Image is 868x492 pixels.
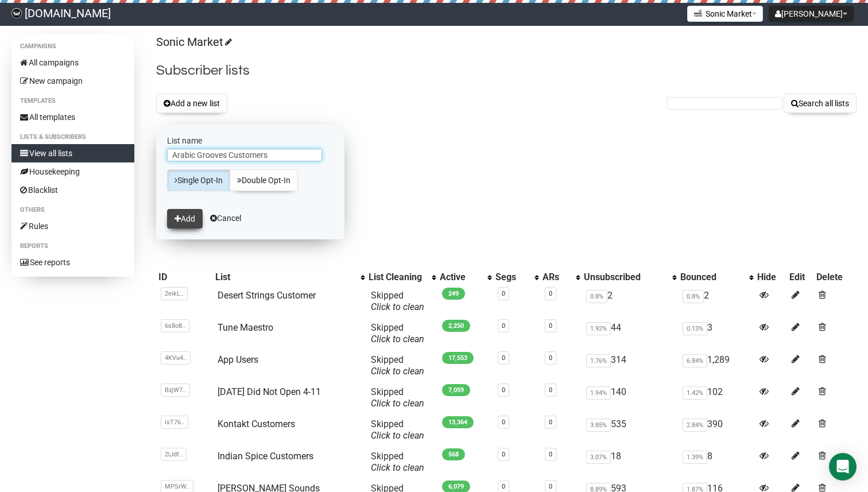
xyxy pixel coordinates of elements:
a: 0 [549,290,552,297]
a: 0 [549,451,552,458]
span: 249 [442,288,465,300]
td: 314 [582,350,678,382]
div: Active [440,272,482,283]
th: Bounced: No sort applied, activate to apply an ascending sort [678,269,755,285]
td: 1,289 [678,350,755,382]
li: Campaigns [11,40,134,53]
a: 0 [502,419,505,426]
th: ARs: No sort applied, activate to apply an ascending sort [540,269,582,285]
a: Click to clean [371,462,424,473]
a: Blacklist [11,181,134,199]
a: 0 [549,419,552,426]
span: Skipped [371,419,424,441]
a: 0 [549,483,552,490]
button: Add [167,209,203,228]
td: 535 [582,414,678,446]
a: Desert Strings Customer [218,290,316,301]
div: Edit [789,272,812,283]
img: ce2cc6a3dca65a6fb331999af5db0c0f [11,8,22,18]
a: 0 [502,483,505,490]
th: Segs: No sort applied, activate to apply an ascending sort [493,269,540,285]
td: 2 [678,285,755,317]
span: Skipped [371,322,424,344]
a: 0 [502,290,505,297]
button: Search all lists [784,94,857,113]
td: 3 [678,317,755,350]
a: New campaign [11,72,134,90]
span: 2.84% [683,419,707,432]
span: Skipped [371,354,424,377]
a: Click to clean [371,334,424,344]
td: 102 [678,382,755,414]
a: All campaigns [11,53,134,72]
span: 1.92% [586,322,611,335]
div: Bounced [680,272,743,283]
img: 3.png [693,9,703,18]
span: 1.76% [586,354,611,367]
a: Rules [11,217,134,235]
a: [DATE] Did Not Open 4-11 [218,386,321,397]
span: 3.85% [586,419,611,432]
th: Unsubscribed: No sort applied, activate to apply an ascending sort [582,269,678,285]
span: 7,059 [442,384,470,396]
span: 1.42% [683,386,707,400]
div: ARs [542,272,570,283]
a: 0 [549,386,552,394]
a: Housekeeping [11,162,134,181]
td: 18 [582,446,678,478]
th: ID: No sort applied, sorting is disabled [156,269,214,285]
a: Single Opt-In [167,169,230,191]
span: 0.13% [683,322,707,335]
li: Templates [11,94,134,108]
a: Kontakt Customers [218,419,295,429]
button: Sonic Market [687,6,763,22]
span: Skipped [371,386,424,409]
span: 0.8% [586,290,607,303]
div: List Cleaning [369,272,426,283]
th: List: No sort applied, activate to apply an ascending sort [213,269,366,285]
a: All templates [11,108,134,126]
span: Skipped [371,451,424,473]
span: 2eikL.. [161,287,188,300]
a: 0 [502,386,505,394]
span: 13,364 [442,416,474,428]
span: 6.84% [683,354,707,367]
span: isT76.. [161,416,188,429]
span: Skipped [371,290,424,312]
li: Others [11,203,134,217]
span: BzjW7.. [161,383,190,397]
span: 17,553 [442,352,474,364]
a: View all lists [11,144,134,162]
a: Double Opt-In [230,169,298,191]
th: Active: No sort applied, activate to apply an ascending sort [437,269,493,285]
span: 6s8o8.. [161,319,189,332]
span: 3.07% [586,451,611,464]
a: 0 [549,322,552,330]
a: Click to clean [371,398,424,409]
span: 2lJdf.. [161,448,187,461]
button: [PERSON_NAME] [769,6,854,22]
h2: Subscriber lists [156,60,857,81]
th: Hide: No sort applied, sorting is disabled [755,269,787,285]
span: 1.39% [683,451,707,464]
span: 568 [442,448,465,460]
td: 140 [582,382,678,414]
a: Click to clean [371,301,424,312]
a: Click to clean [371,366,424,377]
a: Indian Spice Customers [218,451,313,462]
td: 8 [678,446,755,478]
a: 0 [502,322,505,330]
a: Click to clean [371,430,424,441]
th: List Cleaning: No sort applied, activate to apply an ascending sort [366,269,437,285]
li: Reports [11,239,134,253]
span: 4KVu4.. [161,351,191,365]
a: 0 [549,354,552,362]
th: Edit: No sort applied, sorting is disabled [787,269,815,285]
td: 390 [678,414,755,446]
th: Delete: No sort applied, sorting is disabled [814,269,857,285]
a: Tune Maestro [218,322,273,333]
a: 0 [502,451,505,458]
li: Lists & subscribers [11,130,134,144]
span: 1.94% [586,386,611,400]
td: 44 [582,317,678,350]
